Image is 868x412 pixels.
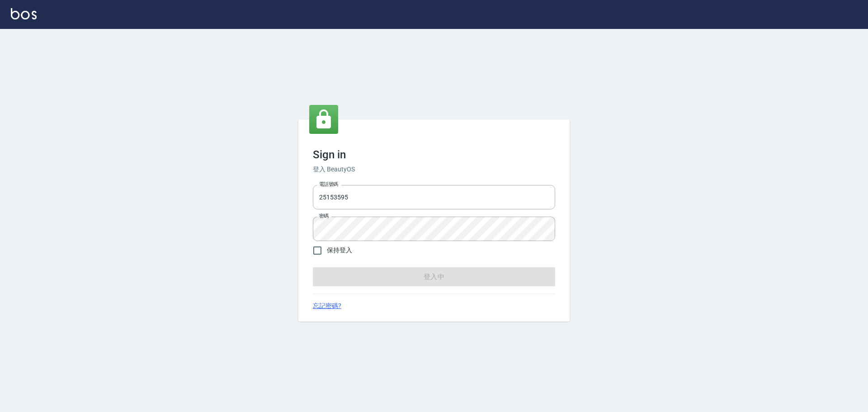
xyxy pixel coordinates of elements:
label: 電話號碼 [319,181,338,188]
h6: 登入 BeautyOS [313,165,555,174]
label: 密碼 [319,213,329,219]
a: 忘記密碼? [313,301,341,311]
span: 保持登入 [327,246,352,255]
img: Logo [11,8,37,19]
h3: Sign in [313,148,555,161]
